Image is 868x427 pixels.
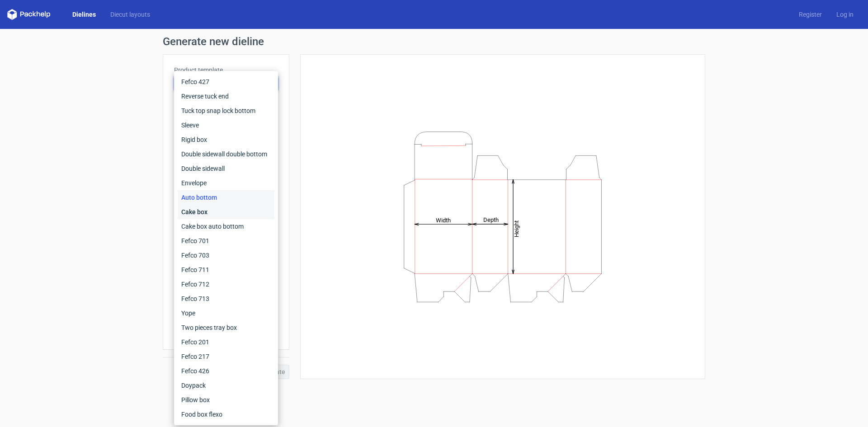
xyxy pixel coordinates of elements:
div: Fefco 427 [178,75,274,89]
a: Dielines [65,10,103,19]
tspan: Height [513,220,520,237]
div: Fefco 711 [178,263,274,277]
a: Register [792,10,829,19]
div: Auto bottom [178,190,274,205]
div: Pillow box [178,393,274,407]
div: Double sidewall [178,161,274,176]
a: Log in [829,10,861,19]
tspan: Width [436,216,451,223]
div: Fefco 703 [178,248,274,263]
div: Fefco 713 [178,291,274,306]
div: Fefco 201 [178,335,274,349]
div: Two pieces tray box [178,320,274,335]
div: Cake box auto bottom [178,219,274,234]
label: Product template [174,66,278,75]
h1: Generate new dieline [163,36,705,47]
div: Yope [178,306,274,320]
div: Sleeve [178,118,274,132]
div: Fefco 217 [178,349,274,364]
div: Cake box [178,205,274,219]
div: Rigid box [178,132,274,147]
div: Envelope [178,176,274,190]
tspan: Depth [483,216,499,223]
div: Food box flexo [178,407,274,422]
div: Fefco 426 [178,364,274,378]
div: Tuck top snap lock bottom [178,103,274,118]
div: Doypack [178,378,274,393]
div: Fefco 712 [178,277,274,291]
div: Reverse tuck end [178,89,274,103]
div: Double sidewall double bottom [178,147,274,161]
div: Fefco 701 [178,234,274,248]
a: Diecut layouts [103,10,157,19]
